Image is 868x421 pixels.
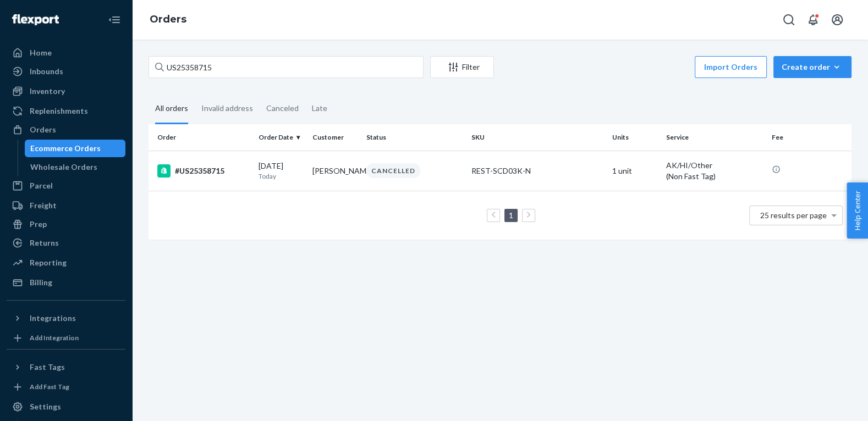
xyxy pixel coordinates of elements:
[362,124,468,151] th: Status
[259,171,304,181] p: Today
[30,382,69,391] div: Add Fast Tag
[141,4,195,36] ol: breadcrumbs
[662,124,767,151] th: Service
[802,9,824,31] button: Open notifications
[149,56,424,78] input: Search orders
[7,358,125,376] button: Fast Tags
[30,143,101,154] div: Ecommerce Orders
[7,254,125,272] a: Reporting
[7,82,125,100] a: Inventory
[254,124,308,151] th: Order Date
[7,331,125,345] a: Add Integration
[7,380,125,394] a: Add Fast Tag
[30,313,76,324] div: Integrations
[201,94,253,123] div: Invalid address
[7,63,125,80] a: Inbounds
[430,56,494,78] button: Filter
[30,106,88,117] div: Replenishments
[773,56,851,78] button: Create order
[608,151,662,191] td: 1 unit
[467,124,608,151] th: SKU
[30,86,65,97] div: Inventory
[666,171,763,182] div: (Non Fast Tag)
[266,94,299,123] div: Canceled
[30,277,52,288] div: Billing
[608,124,662,151] th: Units
[7,197,125,214] a: Freight
[308,151,362,191] td: [PERSON_NAME]
[30,401,61,412] div: Settings
[30,162,97,173] div: Wholesale Orders
[30,219,47,230] div: Prep
[507,210,515,220] a: Page 1 is your current page
[30,257,67,268] div: Reporting
[155,94,188,124] div: All orders
[30,66,63,77] div: Inbounds
[312,132,358,142] div: Customer
[471,165,603,176] div: REST-SCD03K-N
[7,309,125,327] button: Integrations
[431,62,493,73] div: Filter
[7,274,125,291] a: Billing
[157,164,250,178] div: #US25358715
[767,124,851,151] th: Fee
[7,177,125,195] a: Parcel
[778,9,800,31] button: Open Search Box
[666,160,763,171] p: AK/HI/Other
[30,180,53,191] div: Parcel
[782,62,843,73] div: Create order
[7,44,125,62] a: Home
[7,234,125,252] a: Returns
[7,215,125,233] a: Prep
[103,9,125,31] button: Close Navigation
[259,160,304,181] div: [DATE]
[826,9,848,31] button: Open account menu
[312,94,327,123] div: Late
[30,200,57,211] div: Freight
[25,158,126,176] a: Wholesale Orders
[7,102,125,120] a: Replenishments
[150,13,186,25] a: Orders
[30,333,79,342] div: Add Integration
[695,56,767,78] button: Import Orders
[30,362,65,373] div: Fast Tags
[25,140,126,157] a: Ecommerce Orders
[30,237,59,248] div: Returns
[7,121,125,139] a: Orders
[30,47,52,58] div: Home
[7,398,125,416] a: Settings
[12,14,59,25] img: Flexport logo
[30,124,56,135] div: Orders
[847,182,868,239] button: Help Center
[149,124,254,151] th: Order
[760,210,827,220] span: 25 results per page
[366,163,420,178] div: CANCELLED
